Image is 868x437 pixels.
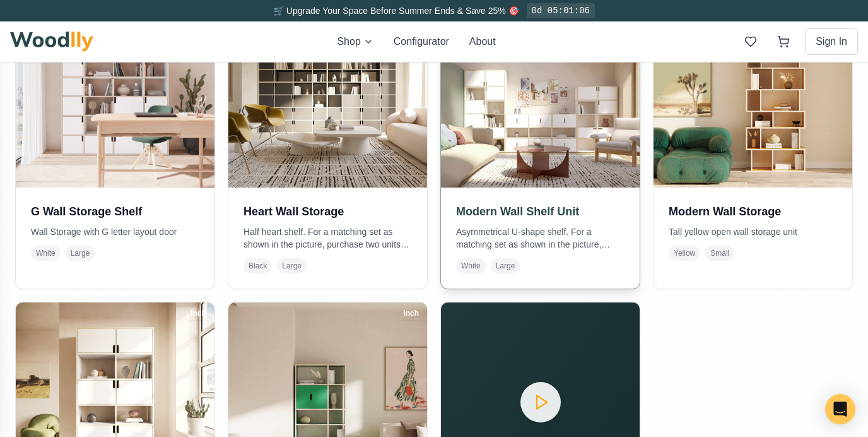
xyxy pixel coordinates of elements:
span: Black [243,258,272,273]
div: Inch [397,306,425,320]
div: Open Intercom Messenger [825,394,855,424]
button: Sign In [805,28,858,55]
span: Large [491,258,520,273]
p: Tall yellow open wall storage unit [669,225,837,238]
span: White [456,258,486,273]
button: Configurator [394,34,449,49]
h3: Heart Wall Storage [243,203,412,220]
div: 0d 05:01:06 [527,3,595,18]
img: Woodlly [10,32,93,52]
span: Large [277,258,307,273]
span: Small [705,246,734,261]
div: Inch [185,306,212,320]
span: Yellow [669,246,700,261]
h3: G Wall Storage Shelf [31,203,199,220]
p: Wall Storage with G letter layout door [31,225,199,238]
button: About [469,34,496,49]
span: 🛒 Upgrade Your Space Before Summer Ends & Save 25% 🎯 [273,6,519,16]
button: Shop [337,34,373,49]
span: White [31,246,61,261]
p: Asymmetrical U-shape shelf. For a matching set as shown in the picture, purchase all three units. [456,225,625,251]
h3: Modern Wall Storage [669,203,837,220]
span: Large [66,246,95,261]
p: Half heart shelf. For a matching set as shown in the picture, purchase two units with the mirrore... [243,225,412,251]
h3: Modern Wall Shelf Unit [456,203,625,220]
